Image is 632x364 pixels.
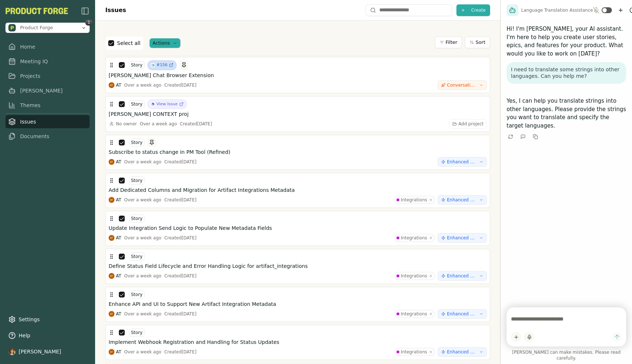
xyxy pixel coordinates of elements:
[524,332,534,342] button: Start dictation
[511,67,622,79] p: I need to translate some strings into other languages. Can you help me?
[109,224,272,232] h3: Update Integration Send Logic to Populate New Metadata Fields
[157,101,178,107] span: View Issue
[140,121,177,127] div: Over a week ago
[164,349,196,355] div: Created [DATE]
[438,309,487,319] button: Enhanced Artifact Integration Sync and Real-Time Status Management
[109,235,114,241] img: Adam Tucker
[81,7,90,15] button: Close Sidebar
[458,121,484,127] span: Add project
[507,25,626,58] p: Hi! I'm [PERSON_NAME], your AI assistant. I'm here to help you create user stories, epics, and fe...
[456,4,490,16] button: Create
[109,197,114,203] img: Adam Tucker
[109,110,189,118] h3: [PERSON_NAME] CONTEXT proj
[471,7,486,13] span: Create
[395,234,435,242] button: Integrations
[8,348,16,355] img: profile
[109,186,295,194] h3: Add Dedicated Columns and Migration for Artifact Integrations Metadata
[105,6,126,15] h1: Issues
[164,311,196,317] div: Created [DATE]
[129,177,144,185] div: Story
[109,349,114,355] img: Adam Tucker
[116,159,121,165] span: AT
[81,7,90,15] img: sidebar
[5,329,90,342] button: Help
[109,273,114,279] img: Adam Tucker
[447,235,476,241] span: Enhanced Artifact Integration Sync and Real-Time Status Management
[129,61,144,69] div: Story
[109,159,114,165] img: Adam Tucker
[164,82,196,88] div: Created [DATE]
[447,273,476,279] span: Enhanced Artifact Integration Sync and Real-Time Status Management
[5,345,90,358] button: [PERSON_NAME]
[435,37,462,48] button: Filter
[124,159,162,165] div: Over a week ago
[5,40,90,53] a: Home
[124,349,162,355] div: Over a week ago
[164,235,196,241] div: Created [DATE]
[116,311,121,317] span: AT
[164,159,196,165] div: Created [DATE]
[20,24,53,31] span: Product Forge
[180,121,212,127] div: Created [DATE]
[5,130,90,143] a: Documents
[447,197,476,203] span: Enhanced Artifact Integration Sync and Real-Time Status Management
[129,215,144,223] div: Story
[531,133,539,141] button: Copy to clipboard
[438,195,487,205] button: Enhanced Artifact Integration Sync and Real-Time Status Management
[401,311,427,317] span: Integrations
[117,39,140,47] label: Select all
[447,159,476,165] span: Enhanced Artifact Integration Sync and Real-Time Status Management
[395,272,435,280] button: Integrations
[129,100,144,108] div: Story
[438,157,487,167] button: Enhanced Artifact Integration Sync and Real-Time Status Management
[438,271,487,281] button: Enhanced Artifact Integration Sync and Real-Time Status Management
[395,310,435,318] button: Integrations
[109,338,279,346] h3: Implement Webhook Registration and Handling for Status Updates
[5,55,90,68] a: Meeting IQ
[395,196,435,204] button: Integrations
[449,119,487,129] button: Add project
[116,349,121,355] span: AT
[164,197,196,203] div: Created [DATE]
[129,139,144,147] div: Story
[164,273,196,279] div: Created [DATE]
[116,235,121,241] span: AT
[124,311,162,317] div: Over a week ago
[129,329,144,337] div: Story
[124,235,162,241] div: Over a week ago
[447,82,476,88] span: Conversation-to-Prototype
[438,80,487,90] button: Conversation-to-Prototype
[5,69,90,83] a: Projects
[447,349,476,355] span: Enhanced Artifact Integration Sync and Real-Time Status Management
[5,115,90,128] a: Issues
[116,121,137,127] span: No owner
[5,8,68,14] img: Product Forge
[116,197,121,203] span: AT
[116,82,121,88] span: AT
[507,349,626,361] span: [PERSON_NAME] can make mistakes. Please read carefully.
[109,311,114,317] img: Adam Tucker
[5,8,68,14] button: PF-Logo
[116,273,121,279] span: AT
[465,37,490,48] button: Sort
[507,133,515,141] button: Retry
[401,197,427,203] span: Integrations
[519,133,527,141] button: Give Feedback
[507,97,626,130] p: Yes, I can help you translate strings into other languages. Please provide the strings you want t...
[5,84,90,97] a: [PERSON_NAME]
[109,72,214,79] h3: [PERSON_NAME] Chat Browser Extension
[124,197,162,203] div: Over a week ago
[447,311,476,317] span: Enhanced Artifact Integration Sync and Real-Time Status Management
[8,24,16,31] img: Product Forge
[521,7,593,13] span: Language Translation Assistance
[612,332,622,342] button: Send message
[395,348,435,356] button: Integrations
[5,23,90,33] button: Open organization switcher
[124,273,162,279] div: Over a week ago
[5,313,90,326] a: Settings
[109,148,230,156] h3: Subscribe to status change in PM Tool (Refined)
[109,300,276,308] h3: Enhance API and UI to Support New Artifact Integration Metadata
[149,38,181,48] button: Actions
[109,82,114,88] img: Adam Tucker
[511,332,521,342] button: Add content to chat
